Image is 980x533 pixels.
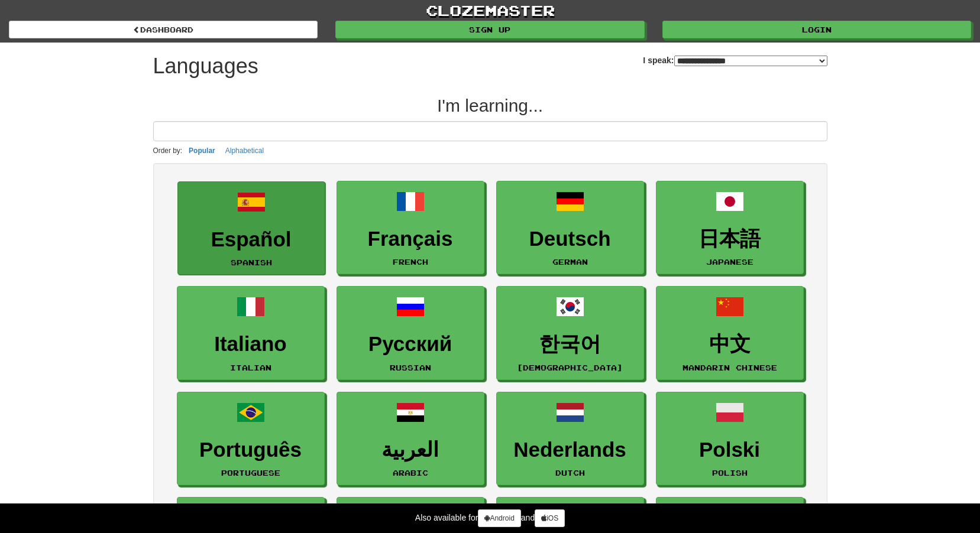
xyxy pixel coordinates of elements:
small: Japanese [706,258,753,266]
a: РусскийRussian [337,286,484,380]
small: Portuguese [221,469,280,477]
h3: Polski [662,438,797,461]
h3: Nederlands [503,438,638,461]
a: Login [662,21,971,38]
a: dashboard [9,21,318,38]
a: NederlandsDutch [496,392,644,486]
button: Popular [185,144,219,157]
a: ItalianoItalian [177,286,325,380]
small: Order by: [153,147,183,155]
a: 日本語Japanese [656,181,804,275]
a: DeutschGerman [496,181,644,275]
a: iOS [535,509,565,527]
small: Dutch [555,469,585,477]
small: Arabic [393,469,428,477]
h3: 한국어 [503,333,638,356]
h3: Español [184,228,319,251]
a: PolskiPolish [656,392,804,486]
h3: Deutsch [503,227,638,251]
h2: I'm learning... [153,96,827,115]
h3: Italiano [183,333,318,356]
a: PortuguêsPortuguese [177,392,325,486]
a: Android [478,509,520,527]
a: Sign up [335,21,644,38]
select: I speak: [674,56,827,66]
small: Polish [712,469,748,477]
small: Mandarin Chinese [683,363,777,372]
h1: Languages [153,54,258,78]
h3: 日本語 [662,227,797,251]
a: 한국어[DEMOGRAPHIC_DATA] [496,286,644,380]
small: Spanish [231,258,272,266]
small: [DEMOGRAPHIC_DATA] [517,363,623,372]
h3: Français [343,227,478,251]
h3: العربية [343,438,478,461]
a: FrançaisFrench [337,181,484,275]
h3: Português [183,438,318,461]
a: EspañolSpanish [177,181,325,275]
button: Alphabetical [222,144,267,157]
a: العربيةArabic [337,392,484,486]
label: I speak: [643,54,827,66]
h3: 中文 [662,333,797,356]
h3: Русский [343,333,478,356]
small: Italian [230,363,271,372]
small: German [552,258,588,266]
a: 中文Mandarin Chinese [656,286,804,380]
small: French [393,258,428,266]
small: Russian [390,363,431,372]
